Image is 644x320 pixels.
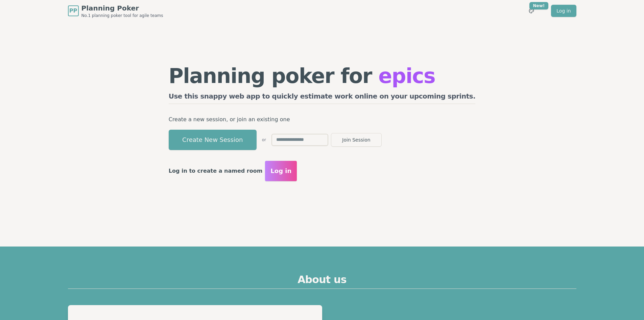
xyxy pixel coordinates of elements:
[169,130,257,150] button: Create New Session
[69,7,77,15] span: PP
[169,166,263,176] p: Log in to create a named room
[270,166,291,176] span: Log in
[169,66,476,86] h1: Planning poker for
[265,161,297,181] button: Log in
[169,91,476,104] h2: Use this snappy web app to quickly estimate work online on your upcoming sprints.
[551,5,576,17] a: Log in
[331,133,382,147] button: Join Session
[378,64,435,88] span: epics
[81,3,163,13] span: Planning Poker
[81,13,163,18] span: No.1 planning poker tool for agile teams
[169,115,476,124] p: Create a new session, or join an existing one
[68,274,576,289] h2: About us
[525,5,538,17] button: New!
[529,2,549,9] div: New!
[68,3,163,18] a: PPPlanning PokerNo.1 planning poker tool for agile teams
[262,137,266,143] span: or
